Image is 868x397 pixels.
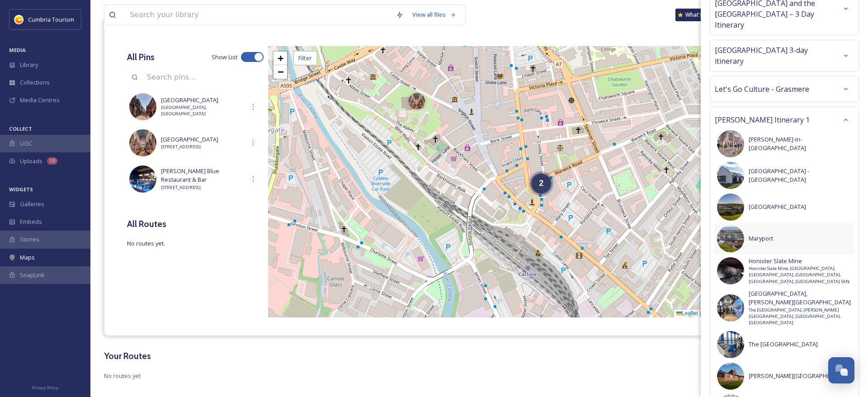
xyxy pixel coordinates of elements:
[408,6,461,24] a: View all files
[129,93,156,120] img: Carlisle-29.jpg
[20,139,32,148] span: UGC
[717,194,744,221] img: Whitehaven-321.jpg
[161,104,245,118] span: [GEOGRAPHIC_DATA], [GEOGRAPHIC_DATA]
[717,294,744,321] img: 612c0d00-5bb0-49ca-9896-b4df20c40a50.jpg
[20,96,60,104] span: Media Centres
[531,174,551,194] div: 2
[104,350,854,363] h3: Your Routes
[749,234,852,243] span: Maryport
[717,162,744,189] img: 5ea6d098-c3fd-4b93-8559-b242663c6281.jpg
[129,129,156,156] img: Carlisle-couple-188-Edit.jpg
[676,310,698,317] a: Leaflet
[9,47,26,53] span: MEDIA
[212,53,237,61] span: Show List
[717,225,744,252] img: Maryport-coast-6998.jpg
[47,157,57,165] div: 10
[9,186,33,193] span: WIDGETS
[715,114,810,125] span: [PERSON_NAME] Itinerary 1
[278,66,283,77] span: −
[20,217,42,226] span: Embeds
[749,167,852,184] span: [GEOGRAPHIC_DATA] - [GEOGRAPHIC_DATA]
[274,65,287,79] a: Zoom out
[161,144,245,150] span: [STREET_ADDRESS]
[14,15,24,24] img: images.jpg
[293,51,317,66] div: Filter
[717,331,744,358] img: 78cd1f0e-3e25-4967-ace6-f9a8bbde1efa.jpg
[161,167,245,184] span: [PERSON_NAME] Blue Restaurant & Bar
[129,165,156,193] img: 3f3a6aac-771e-4294-abe1-3f0fc65b431c.jpg
[749,203,852,211] span: [GEOGRAPHIC_DATA]
[32,382,58,392] a: Privacy Policy
[125,5,392,25] input: Search your library
[717,257,744,284] img: 1d3d8b7d-a16e-4a51-be8a-2c57f66433af.jpg
[699,310,701,317] span: |
[278,52,283,64] span: +
[20,61,38,69] span: Library
[675,9,721,21] a: What's New
[142,67,264,87] input: Search pins...
[28,15,74,24] span: Cumbria Tourism
[20,235,39,244] span: Stories
[32,385,58,391] span: Privacy Policy
[20,157,42,165] span: Uploads
[104,372,854,380] span: No routes yet
[127,51,155,64] h3: All Pins
[161,135,245,144] span: [GEOGRAPHIC_DATA]
[127,217,166,231] h3: All Routes
[749,372,852,380] span: [PERSON_NAME][GEOGRAPHIC_DATA]
[20,200,44,208] span: Galleries
[749,265,852,285] span: Honister Slate Mine, [GEOGRAPHIC_DATA], [GEOGRAPHIC_DATA], [GEOGRAPHIC_DATA], [GEOGRAPHIC_DATA], ...
[9,125,32,132] span: COLLECT
[749,257,852,265] span: Honister Slate Mine
[828,357,854,383] button: Open Chat
[674,310,836,317] div: Map Courtesy of © contributors
[161,184,245,191] span: [STREET_ADDRESS]
[127,239,165,248] span: No routes yet.
[715,45,838,66] span: [GEOGRAPHIC_DATA] 3-day itinerary
[20,271,45,279] span: SnapLink
[20,78,50,87] span: Collections
[274,52,287,65] a: Zoom in
[717,363,744,390] img: Maryport-Senhouse-Museum-6606.jpg
[161,96,245,104] span: [GEOGRAPHIC_DATA]
[749,340,852,349] span: The [GEOGRAPHIC_DATA]
[749,135,852,152] span: [PERSON_NAME]-in-[GEOGRAPHIC_DATA]
[539,179,543,188] span: 2
[20,253,35,262] span: Maps
[715,84,809,95] span: Let's Go Culture - Grasmere
[717,130,744,157] img: ChristmasBarrow_11.jpg
[749,289,852,307] span: [GEOGRAPHIC_DATA], [PERSON_NAME][GEOGRAPHIC_DATA]
[749,307,852,326] span: The [GEOGRAPHIC_DATA], [PERSON_NAME][GEOGRAPHIC_DATA], [GEOGRAPHIC_DATA], [GEOGRAPHIC_DATA]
